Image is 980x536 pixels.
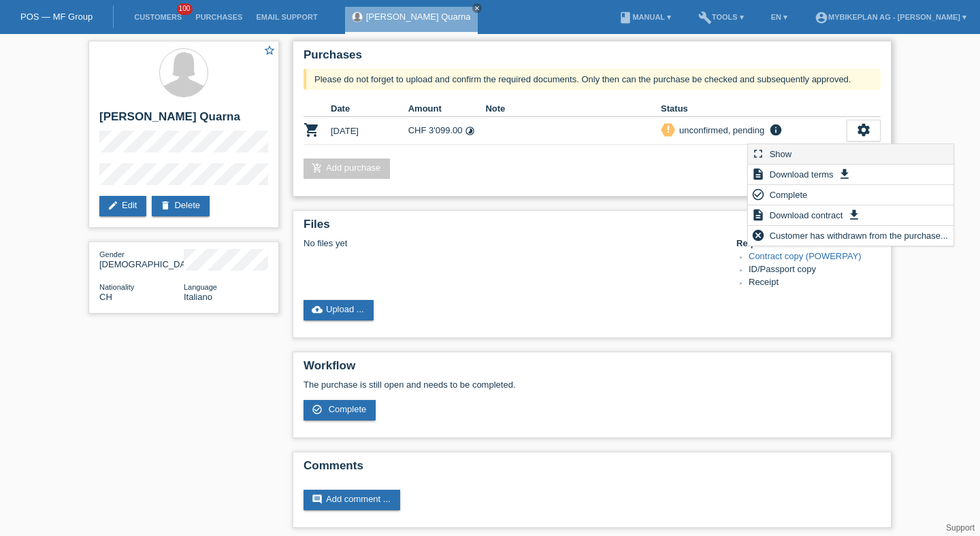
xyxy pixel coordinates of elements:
a: account_circleMybikeplan AG - [PERSON_NAME] ▾ [808,13,973,21]
h2: Files [304,218,881,238]
h4: Required documents [736,238,881,248]
a: [PERSON_NAME] Quarna [366,12,471,22]
i: cloud_upload [312,304,323,315]
div: [DEMOGRAPHIC_DATA] [99,249,184,269]
div: unconfirmed, pending [675,123,764,137]
i: star_border [263,44,276,56]
a: commentAdd comment ... [304,490,400,510]
a: bookManual ▾ [612,13,678,21]
i: POSP00028484 [304,122,320,138]
a: Purchases [189,13,249,21]
a: add_shopping_cartAdd purchase [304,158,390,179]
span: Gender [99,250,125,258]
span: Italiano [184,292,212,302]
a: deleteDelete [152,196,210,216]
a: cloud_uploadUpload ... [304,300,374,320]
h2: Workflow [304,359,881,380]
h2: Purchases [304,48,881,69]
a: check_circle_outline Complete [304,400,376,420]
i: info [768,123,784,137]
th: Amount [408,101,486,117]
i: priority_high [664,124,673,134]
a: close [472,3,482,13]
i: check_circle_outline [312,404,323,415]
li: ID/Passport copy [749,264,881,277]
a: Support [946,523,975,533]
i: Instalments (36 instalments) [465,126,475,136]
h2: [PERSON_NAME] Quarna [99,110,268,131]
i: add_shopping_cart [312,163,323,173]
i: book [619,11,632,24]
a: star_border [263,44,276,58]
i: description [751,167,765,181]
p: The purchase is still open and needs to be completed. [304,380,881,390]
span: Nationality [99,283,134,291]
span: Complete [768,186,810,203]
i: get_app [838,167,851,181]
i: account_circle [815,11,828,24]
th: Date [331,101,408,117]
i: fullscreen [751,147,765,161]
td: CHF 3'099.00 [408,117,486,145]
th: Note [485,101,661,117]
span: Download terms [768,166,836,182]
th: Status [661,101,847,117]
i: comment [312,494,323,505]
i: delete [160,200,171,211]
span: Switzerland [99,292,112,302]
li: Receipt [749,277,881,290]
a: Customers [127,13,189,21]
span: 100 [177,3,193,15]
i: close [474,5,480,12]
span: Complete [329,404,367,414]
i: settings [856,122,871,137]
i: check_circle_outline [751,188,765,201]
td: [DATE] [331,117,408,145]
a: buildTools ▾ [691,13,751,21]
span: Show [768,146,794,162]
a: Contract copy (POWERPAY) [749,251,862,261]
h2: Comments [304,459,881,480]
div: No files yet [304,238,719,248]
i: edit [108,200,118,211]
a: POS — MF Group [20,12,93,22]
span: Language [184,283,217,291]
i: build [698,11,712,24]
a: Email Support [249,13,324,21]
a: editEdit [99,196,146,216]
a: EN ▾ [764,13,794,21]
div: Please do not forget to upload and confirm the required documents. Only then can the purchase be ... [304,69,881,90]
